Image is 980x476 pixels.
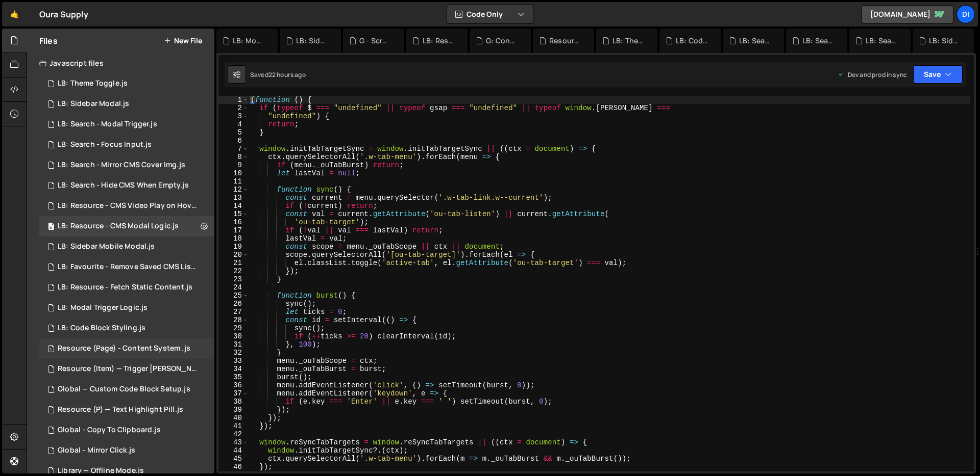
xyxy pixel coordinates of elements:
div: LB: Sidebar Mobile Modal.js [58,242,155,251]
div: 33 [218,357,249,365]
div: LB: Code Block Styling.js [676,36,708,46]
div: G - Scrollbar Toggle.js [359,36,392,46]
div: 14937/38901.js [39,196,218,216]
span: 5 [48,223,54,231]
div: 13 [218,194,249,202]
div: LB: Resource - CMS Modal Logic.js [58,222,179,231]
div: 14937/46006.js [39,338,214,359]
div: 41 [218,422,249,430]
div: 14 [218,202,249,210]
div: 14937/38911.js [39,155,214,175]
div: 35 [218,373,249,381]
div: LB: Search - Hide CMS When Empty.js [58,181,189,190]
div: LB: Resource - CMS Video Play on Hover.js [423,36,455,46]
div: 14937/45456.js [39,135,214,155]
div: 30 [218,332,249,340]
div: 17 [218,226,249,234]
div: 25 [218,292,249,300]
div: Global - Mirror Click.js [58,446,135,455]
div: LB: Sidebar Modal.js [58,99,129,109]
div: 14937/38910.js [39,216,214,236]
div: 14937/44593.js [39,236,214,257]
div: 40 [218,414,249,422]
div: Resource (P) — Text Highlight Pill.js [58,405,183,414]
div: Javascript files [27,53,214,73]
div: 38 [218,398,249,406]
div: Library — Offline Mode.js [58,466,144,475]
div: 46 [218,463,249,471]
div: 19 [218,243,249,251]
div: 22 [218,267,249,275]
h2: Files [39,35,58,46]
div: 10 [218,169,249,177]
div: LB: Sidebar Modal.js [929,36,962,46]
div: LB: Theme Toggle.js [58,79,128,88]
div: 14937/38913.js [39,114,214,135]
div: 26 [218,300,249,308]
div: 32 [218,349,249,357]
div: LB: Code Block Styling.js [58,324,145,333]
div: 42 [218,430,249,438]
div: Oura Supply [39,8,88,20]
div: LB: Search - Mirror CMS Cover Img.js [58,161,185,170]
div: 14937/45379.js [39,73,214,94]
div: 5 [218,128,249,137]
div: 14937/45672.js [39,257,218,277]
div: 39 [218,406,249,414]
div: 15 [218,210,249,218]
div: Resource (Page) - Content System .js [58,344,190,353]
div: LB: Sidebar Mobile Modal.js [296,36,329,46]
div: 44 [218,446,249,455]
div: Resource (Item) — Trigger [PERSON_NAME] on Save.js [58,364,199,374]
div: LB: Search - Modal Trigger.js [802,36,835,46]
div: 3 [218,112,249,120]
div: 23 [218,275,249,283]
div: 37 [218,389,249,398]
div: 14937/44851.js [39,175,214,196]
div: LB: Resource - Fetch Static Content.js [58,283,192,292]
div: 14937/44471.js [39,440,214,461]
div: 14937/44582.js [39,420,214,440]
button: Save [913,65,963,84]
div: Saved [250,70,306,79]
div: 11 [218,177,249,186]
div: 14937/43515.js [39,359,218,379]
div: 45 [218,455,249,463]
div: 36 [218,381,249,389]
div: 16 [218,218,249,226]
div: 9 [218,161,249,169]
div: 14937/44597.js [39,400,214,420]
div: LB: Search - Hide CMS When Empty.js [866,36,898,46]
div: LB: Resource - CMS Video Play on Hover.js [58,201,199,210]
div: 24 [218,283,249,292]
div: 2 [218,104,249,112]
a: Di [957,5,975,23]
div: 14937/45864.js [39,277,214,298]
div: 14937/46038.js [39,318,214,338]
div: LB: Search - Focus Input.js [58,140,152,149]
a: [DOMAIN_NAME] [862,5,953,23]
div: 34 [218,365,249,373]
span: 1 [48,346,54,354]
div: 27 [218,308,249,316]
div: 22 hours ago [268,70,306,79]
div: 14937/45352.js [39,94,214,114]
button: Code Only [447,5,533,23]
div: LB: Search - Mirror CMS Cover Img.js [739,36,772,46]
div: 28 [218,316,249,324]
div: Dev and prod in sync [838,70,907,79]
div: G: Conditional Element Visibility.js [486,36,519,46]
div: LB: Theme Toggle.js [612,36,645,46]
div: Global - Copy To Clipboard.js [58,426,161,435]
div: LB: Modal Trigger Logic.js [58,303,148,312]
div: 29 [218,324,249,332]
div: 7 [218,145,249,153]
button: New File [164,37,202,45]
div: 12 [218,186,249,194]
div: 43 [218,438,249,446]
div: 6 [218,137,249,145]
div: 18 [218,234,249,243]
div: 21 [218,259,249,267]
div: 14937/44281.js [39,379,214,400]
div: Global — Custom Code Block Setup.js [58,385,190,394]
